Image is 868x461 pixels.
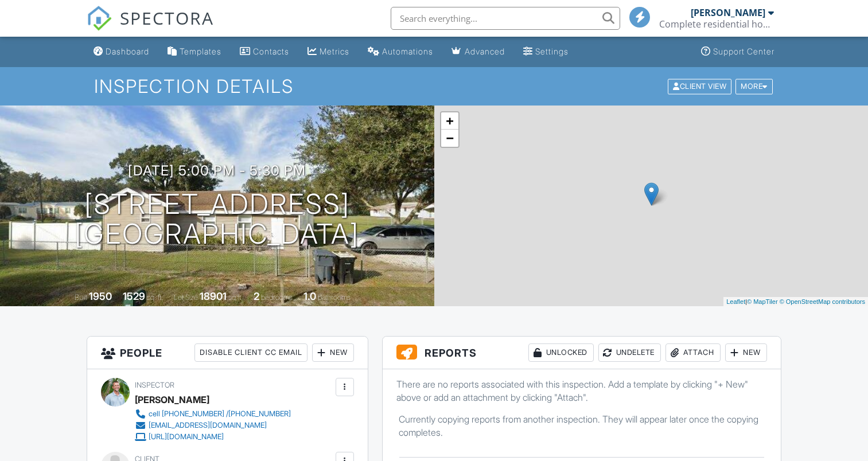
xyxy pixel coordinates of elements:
[149,409,291,419] div: cell [PHONE_NUMBER] /[PHONE_NUMBER]
[120,6,214,30] span: SPECTORA
[780,298,865,305] a: © OpenStreetMap contributors
[180,46,221,56] div: Templates
[135,420,291,431] a: [EMAIL_ADDRESS][DOMAIN_NAME]
[253,46,289,56] div: Contacts
[665,343,721,362] div: Attach
[149,421,267,430] div: [EMAIL_ADDRESS][DOMAIN_NAME]
[383,337,781,369] h3: Reports
[75,189,359,250] h1: [STREET_ADDRESS] [GEOGRAPHIC_DATA]
[194,343,308,362] div: Disable Client CC Email
[89,41,154,62] a: Dashboard
[303,290,316,302] div: 1.0
[87,337,367,369] h3: People
[135,431,291,443] a: [URL][DOMAIN_NAME]
[735,79,773,94] div: More
[320,46,349,56] div: Metrics
[303,41,354,62] a: Metrics
[726,298,745,305] a: Leaflet
[713,46,774,56] div: Support Center
[89,290,112,302] div: 1950
[174,293,198,302] span: Lot Size
[659,18,774,30] div: Complete residential home inspections LLC
[94,76,774,96] h1: Inspection Details
[261,293,293,302] span: bedrooms
[465,46,505,56] div: Advanced
[318,293,351,302] span: bathrooms
[519,41,573,62] a: Settings
[106,46,149,56] div: Dashboard
[135,391,209,408] div: [PERSON_NAME]
[149,432,224,442] div: [URL][DOMAIN_NAME]
[528,343,594,362] div: Unlocked
[441,112,458,130] a: Zoom in
[135,408,291,420] a: cell [PHONE_NUMBER] /[PHONE_NUMBER]
[254,290,259,302] div: 2
[87,15,214,40] a: SPECTORA
[391,7,620,30] input: Search everything...
[235,41,294,62] a: Contacts
[667,81,734,90] a: Client View
[147,293,163,302] span: sq. ft.
[75,293,87,302] span: Built
[396,378,767,404] p: There are no reports associated with this inspection. Add a template by clicking "+ New" above or...
[128,163,306,178] h3: [DATE] 5:00 pm - 5:30 pm
[200,290,227,302] div: 18901
[135,381,174,389] span: Inspector
[725,343,767,362] div: New
[163,41,226,62] a: Templates
[123,290,145,302] div: 1529
[691,7,765,18] div: [PERSON_NAME]
[747,298,778,305] a: © MapTiler
[87,6,112,31] img: The Best Home Inspection Software - Spectora
[598,343,661,362] div: Undelete
[441,130,458,147] a: Zoom out
[668,79,731,94] div: Client View
[228,293,243,302] span: sq.ft.
[447,41,509,62] a: Advanced
[696,41,779,62] a: Support Center
[390,413,774,439] div: Currently copying reports from another inspection. They will appear later once the copying comple...
[312,343,354,362] div: New
[535,46,569,56] div: Settings
[363,41,438,62] a: Automations (Basic)
[382,46,433,56] div: Automations
[723,297,868,307] div: |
